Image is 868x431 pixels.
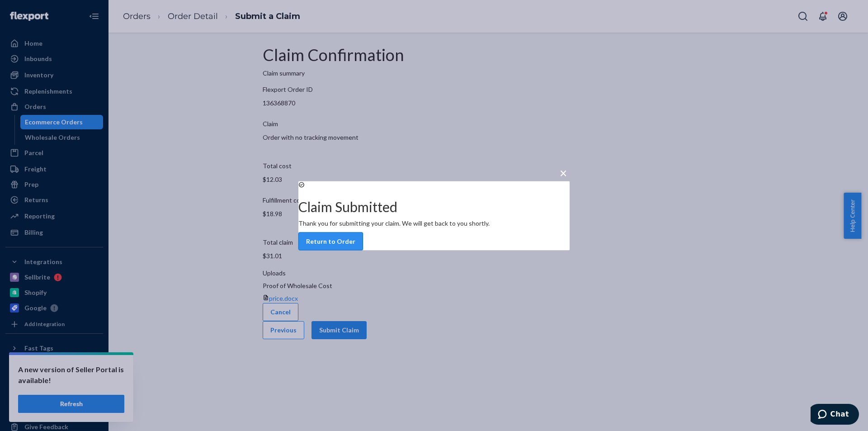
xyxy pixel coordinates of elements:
[560,165,567,180] span: ×
[811,404,859,426] iframe: Opens a widget where you can chat to one of our agents
[298,232,363,250] button: Return to Order
[298,199,570,214] h2: Claim Submitted
[298,218,570,227] p: Thank you for submitting your claim. We will get back to you shortly.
